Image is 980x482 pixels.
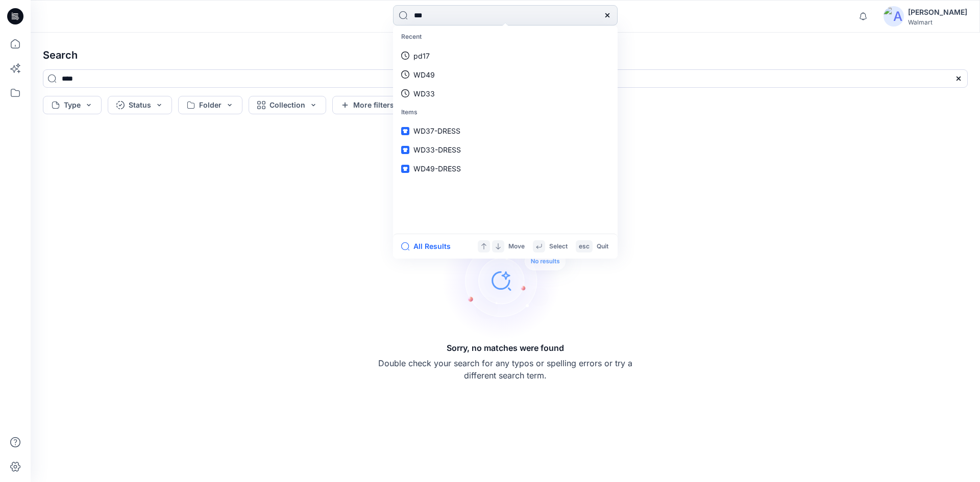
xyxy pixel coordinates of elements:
[413,145,461,154] span: WD33-DRESS
[908,18,967,26] div: Walmart
[413,50,430,61] p: pd17
[413,164,461,173] span: WD49-DRESS
[395,140,616,159] a: WD33-DRESS
[332,96,403,114] button: More filters
[549,241,568,252] p: Select
[249,96,326,114] button: Collection
[597,241,608,252] p: Quit
[43,96,102,114] button: Type
[508,241,525,252] p: Move
[884,6,904,27] img: avatar
[395,159,616,178] a: WD49-DRESS
[108,96,172,114] button: Status
[395,28,616,46] p: Recent
[442,219,585,342] img: Sorry, no matches were found
[178,96,242,114] button: Folder
[395,121,616,140] a: WD37-DRESS
[579,241,590,252] p: esc
[413,126,460,135] span: WD37-DRESS
[395,103,616,122] p: Items
[413,69,435,80] p: WD49
[908,6,967,18] div: [PERSON_NAME]
[378,357,633,382] p: Double check your search for any typos or spelling errors or try a different search term.
[413,88,435,99] p: WD33
[401,240,457,252] button: All Results
[395,84,616,103] a: WD33
[35,41,976,69] h4: Search
[395,65,616,84] a: WD49
[395,46,616,65] a: pd17
[447,342,564,354] h5: Sorry, no matches were found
